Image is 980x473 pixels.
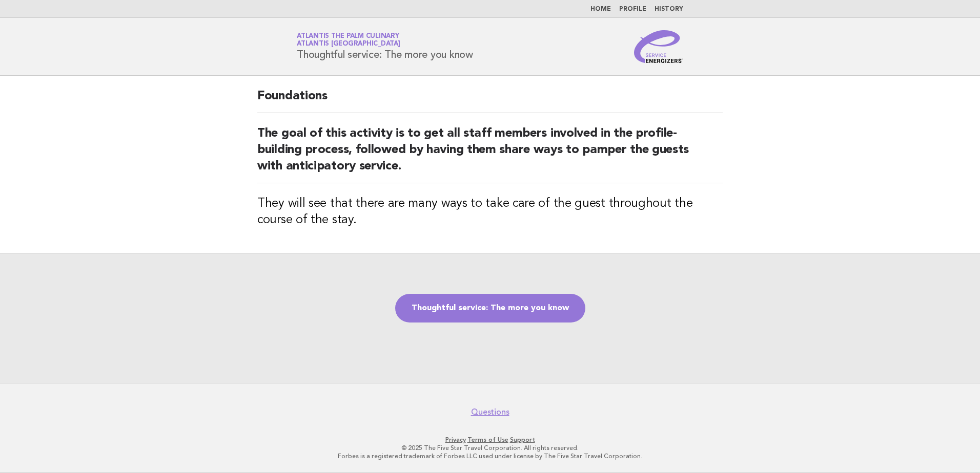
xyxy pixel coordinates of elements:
span: Atlantis [GEOGRAPHIC_DATA] [297,41,400,48]
a: Terms of Use [467,436,508,443]
a: Questions [471,407,509,417]
a: Home [590,6,611,12]
a: Atlantis The Palm CulinaryAtlantis [GEOGRAPHIC_DATA] [297,33,400,47]
img: Service Energizers [634,30,683,63]
h1: Thoughtful service: The more you know [297,33,473,60]
p: © 2025 The Five Star Travel Corporation. All rights reserved. [176,444,804,452]
a: Profile [619,6,646,12]
a: Privacy [445,436,466,443]
a: Thoughtful service: The more you know [395,294,585,322]
p: · · [176,436,804,444]
h3: They will see that there are many ways to take care of the guest throughout the course of the stay. [257,196,723,228]
a: Support [510,436,535,443]
h2: Foundations [257,88,723,113]
a: History [655,6,683,12]
h2: The goal of this activity is to get all staff members involved in the profile-building process, f... [257,125,723,183]
p: Forbes is a registered trademark of Forbes LLC used under license by The Five Star Travel Corpora... [176,452,804,460]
